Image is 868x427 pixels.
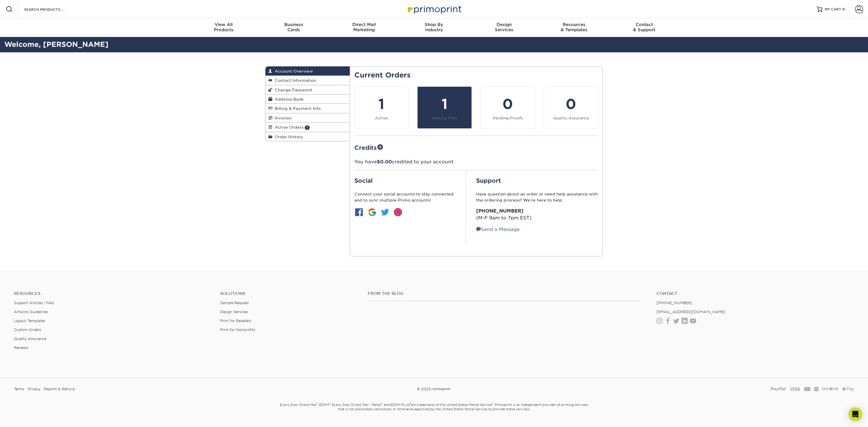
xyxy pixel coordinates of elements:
[265,113,350,123] a: Invoices
[354,143,598,152] h2: Credits
[375,116,388,120] small: Active
[609,19,679,37] a: Contact& Support
[480,86,535,129] a: 0 Pending Proofs
[189,22,259,27] span: View All
[417,86,472,129] a: 1 Missing Files
[265,123,350,132] a: Active Orders 1
[265,85,350,95] a: Change Password
[484,94,531,114] div: 0
[23,6,80,13] input: SEARCH PRODUCTS.....
[354,158,598,165] p: You have credited to your account.
[265,132,350,141] a: Order History
[825,7,841,12] span: MY CART
[358,94,405,114] div: 1
[656,301,692,305] a: [PHONE_NUMBER]
[265,104,350,113] a: Billing & Payment Info
[493,116,523,120] small: Pending Proofs
[265,76,350,85] a: Contact Information
[317,402,317,405] sup: ®
[539,22,609,27] span: Resources
[431,387,451,391] img: Primoprint
[476,177,598,184] h2: Support
[656,310,725,314] a: [EMAIL_ADDRESS][DOMAIN_NAME]
[44,385,75,393] a: Reprint & Refund
[609,22,679,32] div: & Support
[14,301,54,305] a: Support Articles | FAQ
[265,400,603,426] small: Every Door Direct Mail , EDDM , Every Door Direct Mail – Retail , and EDDM PLUS are trademarks of...
[14,385,24,393] a: Terms
[354,177,455,184] h2: Social
[476,208,523,214] strong: [PHONE_NUMBER]
[432,116,457,120] small: Missing Files
[469,22,539,27] span: Design
[405,3,463,15] img: Primoprint
[220,301,249,305] a: Sample Request
[469,22,539,32] div: Services
[14,345,28,350] a: Reviews
[272,116,291,120] span: Invoices
[609,22,679,27] span: Contact
[354,86,409,129] a: 1 Active
[381,402,382,405] sup: ®
[410,402,411,405] sup: ®
[354,191,455,203] p: Connect your social accounts to stay connected and to sync multiple Primo accounts!
[380,208,390,217] img: btn-twitter.jpg
[544,86,598,129] a: 0 Quality Assurance
[14,291,212,296] h4: Resources
[656,291,854,296] a: Contact
[476,208,598,221] p: (M-F 9am to 7pm EST)
[421,94,468,114] div: 1
[14,310,48,314] a: Artwork Guidelines
[476,191,598,203] p: Have question about an order or need help assistance with the ordering process? We’re here to help:
[220,291,359,296] h4: Solutions
[848,407,862,421] div: Open Intercom Messenger
[272,69,313,73] span: Account Overview
[354,208,364,217] img: btn-facebook.jpg
[393,208,403,217] img: btn-dribbble.jpg
[189,19,259,37] a: View AllProducts
[476,227,520,232] a: Send a Message
[842,7,845,11] span: 0
[329,402,330,405] sup: ®
[539,22,609,32] div: & Templates
[305,125,310,130] span: 1
[259,22,329,32] div: Cards
[399,19,469,37] a: Shop ByIndustry
[14,337,46,341] a: Quality Assurance
[265,66,350,76] a: Account Overview
[14,328,41,332] a: Custom Orders
[272,134,303,139] span: Order History
[539,19,609,37] a: Resources& Templates
[354,71,598,80] h2: Current Orders
[272,106,321,111] span: Billing & Payment Info
[399,22,469,27] span: Shop By
[329,22,399,27] span: Direct Mail
[14,319,45,323] a: Layout Templates
[28,385,40,393] a: Privacy
[265,95,350,104] a: Address Book
[272,88,312,92] span: Change Password
[259,22,329,27] span: Business
[220,310,248,314] a: Design Services
[272,97,304,101] span: Address Book
[367,208,377,217] img: btn-google.jpg
[272,125,304,130] span: Active Orders
[329,22,399,32] div: Marketing
[272,78,316,83] span: Contact Information
[329,19,399,37] a: Direct MailMarketing
[368,291,641,296] h4: From the Blog
[492,402,493,405] sup: ®
[220,319,251,323] a: Print for Resellers
[553,116,589,120] small: Quality Assurance
[220,328,255,332] a: Print for Nonprofits
[399,22,469,32] div: Industry
[189,22,259,32] div: Products
[293,385,576,393] div: © 2025
[377,159,392,164] span: $0.00
[469,19,539,37] a: DesignServices
[259,19,329,37] a: BusinessCards
[547,94,594,114] div: 0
